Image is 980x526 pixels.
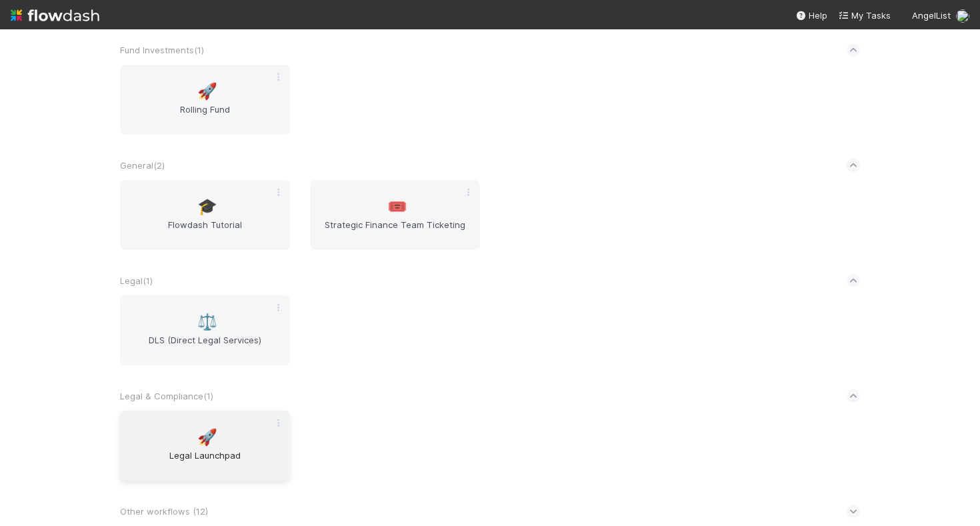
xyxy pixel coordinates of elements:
[838,10,891,21] span: My Tasks
[120,506,208,517] span: Other workflows ( 12 )
[197,198,217,215] span: 🎓
[197,83,217,100] span: 🚀
[956,9,969,23] img: avatar_6811aa62-070e-4b0a-ab85-15874fb457a1.png
[387,198,407,215] span: 🎟️
[795,9,827,22] div: Help
[120,391,213,401] span: Legal & Compliance ( 1 )
[120,160,165,171] span: General ( 2 )
[197,429,217,446] span: 🚀
[120,45,204,55] span: Fund Investments ( 1 )
[912,10,951,21] span: AngelList
[125,333,285,360] span: DLS (Direct Legal Services)
[120,411,290,481] a: 🚀Legal Launchpad
[120,295,290,365] a: ⚖️DLS (Direct Legal Services)
[11,4,99,27] img: logo-inverted-e16ddd16eac7371096b0.svg
[315,218,475,245] span: Strategic Finance Team Ticketing
[838,9,891,22] a: My Tasks
[125,103,285,129] span: Rolling Fund
[125,218,285,245] span: Flowdash Tutorial
[310,180,480,250] a: 🎟️Strategic Finance Team Ticketing
[120,65,290,135] a: 🚀Rolling Fund
[197,313,217,331] span: ⚖️
[120,180,290,250] a: 🎓Flowdash Tutorial
[125,449,285,475] span: Legal Launchpad
[120,275,153,286] span: Legal ( 1 )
